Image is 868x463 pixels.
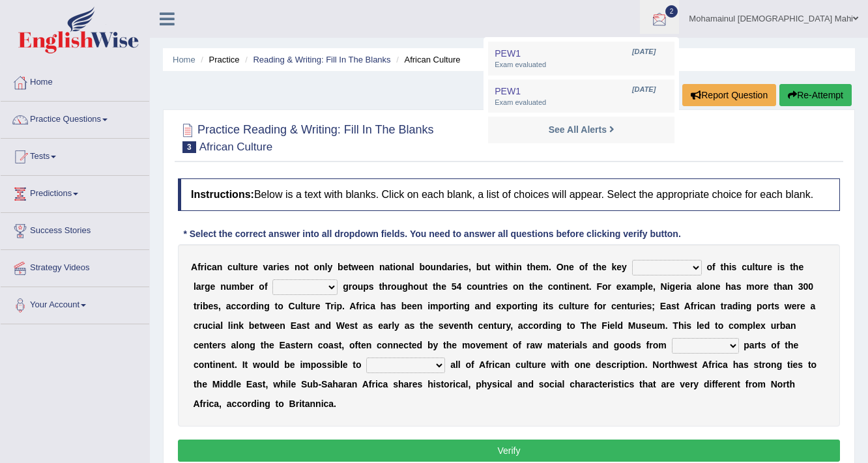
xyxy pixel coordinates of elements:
b: r [452,262,456,272]
b: d [250,301,256,311]
b: b [338,262,343,272]
b: t [527,262,530,272]
b: h [436,281,442,292]
b: u [397,281,403,292]
b: s [732,262,737,272]
b: t [240,262,244,272]
b: t [571,301,575,311]
b: r [273,262,276,272]
b: 3 [798,281,803,292]
b: s [391,301,396,311]
small: African Culture [199,141,272,153]
b: h [382,281,388,292]
b: f [585,262,588,272]
b: n [319,262,325,272]
b: n [480,301,485,311]
b: i [524,301,527,311]
b: n [401,262,407,272]
b: a [386,301,391,311]
a: Your Account [1,287,149,320]
b: g [402,281,408,292]
b: n [483,281,489,292]
b: i [567,281,570,292]
b: i [393,262,396,272]
b: i [200,301,203,311]
b: n [436,262,442,272]
b: a [697,281,702,292]
h2: Practice Reading & Writing: Fill In The Blanks [178,120,434,153]
b: t [489,281,492,292]
b: o [352,281,358,292]
a: Home [1,64,149,97]
b: O [557,262,564,272]
b: n [459,301,465,311]
b: t [348,262,351,272]
b: h [777,281,783,292]
b: n [710,281,716,292]
b: t [593,262,596,272]
b: t [379,281,382,292]
button: Re-Attempt [779,84,852,106]
b: l [300,301,303,311]
b: s [502,281,508,292]
a: Home [173,55,195,64]
b: e [616,262,622,272]
b: , [469,262,471,272]
b: e [358,262,364,272]
b: e [208,301,213,311]
b: m [231,281,239,292]
b: , [218,301,221,311]
b: a [626,281,631,292]
b: e [536,262,541,272]
li: Practice [197,53,239,66]
b: f [712,262,716,272]
a: Predictions [1,176,149,208]
b: i [729,262,732,272]
b: i [667,281,670,292]
b: e [315,301,321,311]
b: b [203,301,209,311]
b: h [508,262,514,272]
h4: Below is a text with blanks. Click on each blank, a list of choices will appear. Select the appro... [178,178,840,211]
b: m [430,301,438,311]
b: a [370,301,375,311]
b: t [521,301,524,311]
span: [DATE] [632,47,656,57]
b: i [456,262,459,272]
b: n [259,301,265,311]
b: h [725,281,731,292]
b: r [517,301,521,311]
b: b [240,281,246,292]
b: o [391,281,397,292]
a: Success Stories [1,213,149,246]
b: i [204,262,207,272]
a: Practice Questions [1,102,149,134]
b: s [369,281,374,292]
span: 2 [665,5,678,18]
div: * Select the correct answer into all dropdown fields. You need to answer all questions before cli... [178,227,686,241]
b: r [349,281,352,292]
b: r [680,281,684,292]
b: r [581,301,584,311]
b: h [793,262,799,272]
b: f [356,301,359,311]
b: f [197,262,201,272]
a: PEW1 [DATE] Exam evaluated [491,45,671,72]
b: a [268,262,273,272]
b: c [742,262,747,272]
b: c [231,301,237,311]
a: Tests [1,139,149,171]
b: o [278,301,283,311]
b: i [543,301,545,311]
b: g [670,281,676,292]
b: l [753,262,755,272]
b: p [363,281,369,292]
b: g [205,281,210,292]
b: o [706,262,712,272]
b: o [579,262,585,272]
b: c [558,301,564,311]
b: s [548,301,553,311]
b: g [343,281,349,292]
b: r [197,301,200,311]
b: k [612,262,617,272]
